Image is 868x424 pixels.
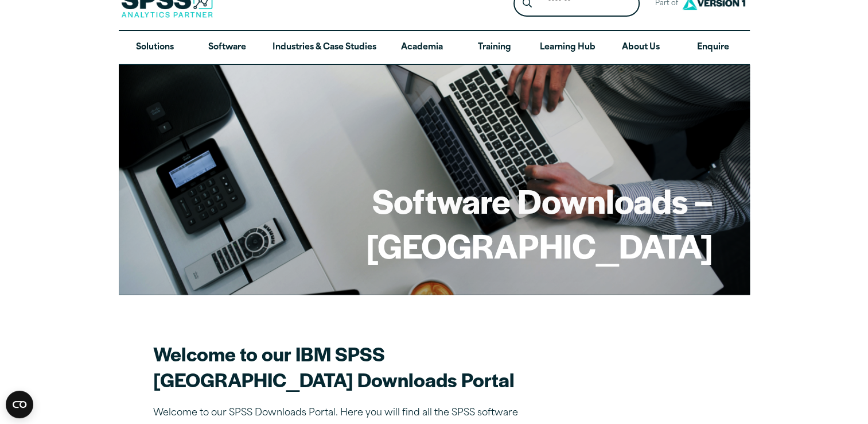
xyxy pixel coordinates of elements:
[677,31,749,64] a: Enquire
[263,31,386,64] a: Industries & Case Studies
[386,31,458,64] a: Academia
[6,391,33,418] button: Open CMP widget
[155,178,713,267] h1: Software Downloads – [GEOGRAPHIC_DATA]
[119,31,191,64] a: Solutions
[191,31,263,64] a: Software
[119,31,750,64] nav: Desktop version of site main menu
[153,341,555,392] h2: Welcome to our IBM SPSS [GEOGRAPHIC_DATA] Downloads Portal
[531,31,605,64] a: Learning Hub
[458,31,530,64] a: Training
[605,31,677,64] a: About Us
